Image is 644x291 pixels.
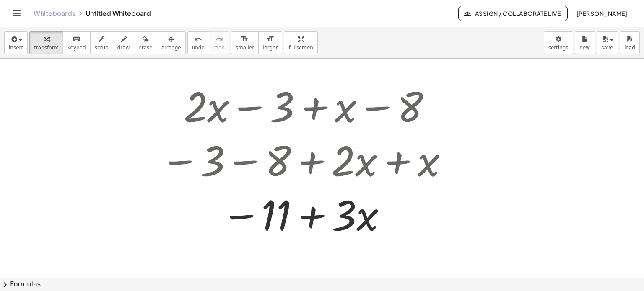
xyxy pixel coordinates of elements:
[258,31,282,54] button: format_sizelarger
[548,45,569,51] span: settings
[117,45,130,51] span: draw
[194,34,202,44] i: undo
[544,31,573,54] button: settings
[113,31,135,54] button: draw
[620,31,640,54] button: load
[134,31,157,54] button: erase
[63,31,91,54] button: keyboardkeypad
[138,45,152,51] span: erase
[215,34,223,44] i: redo
[10,7,23,20] button: Toggle navigation
[157,31,186,54] button: arrange
[288,45,313,51] span: fullscreen
[266,34,274,44] i: format_size
[465,10,561,17] span: Assign / Collaborate Live
[601,45,613,51] span: save
[263,45,278,51] span: larger
[29,31,63,54] button: transform
[34,9,75,18] a: Whiteboards
[213,45,225,51] span: redo
[68,45,86,51] span: keypad
[161,45,181,51] span: arrange
[95,45,109,51] span: scrub
[241,34,249,44] i: format_size
[575,31,595,54] button: new
[284,31,317,54] button: fullscreen
[231,31,259,54] button: format_sizesmaller
[597,31,618,54] button: save
[187,31,209,54] button: undoundo
[624,45,635,51] span: load
[192,45,205,51] span: undo
[90,31,113,54] button: scrub
[4,31,28,54] button: insert
[209,31,229,54] button: redoredo
[579,45,590,51] span: new
[236,45,254,51] span: smaller
[9,45,23,51] span: insert
[576,10,627,17] span: [PERSON_NAME]
[73,34,80,44] i: keyboard
[34,45,59,51] span: transform
[458,6,568,21] button: Assign / Collaborate Live
[569,6,634,21] button: [PERSON_NAME]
